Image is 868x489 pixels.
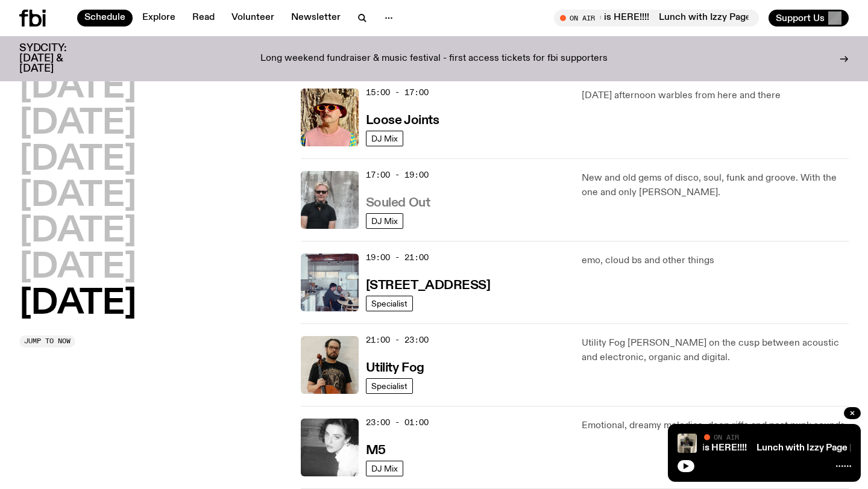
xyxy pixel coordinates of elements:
[366,417,429,428] span: 23:00 - 01:00
[366,112,439,127] a: Loose Joints
[366,279,491,292] h3: [STREET_ADDRESS]
[554,10,759,26] button: On AirLunch with Izzy Page | Spring time is HERE!!!!Lunch with Izzy Page | Spring time is HERE!!!!
[77,10,133,26] a: Schedule
[19,143,136,177] button: [DATE]
[371,299,407,308] span: Specialist
[366,461,403,476] a: DJ Mix
[19,215,136,249] button: [DATE]
[582,419,849,433] p: Emotional, dreamy melodies, deep riffs and post punk sounds.
[554,443,747,453] a: Lunch with Izzy Page | Spring time is HERE!!!!
[366,114,439,127] h3: Loose Joints
[582,171,849,200] p: New and old gems of disco, soul, funk and groove. With the one and only [PERSON_NAME].
[24,338,71,344] span: Jump to now
[582,336,849,365] p: Utility Fog [PERSON_NAME] on the cusp between acoustic and electronic, organic and digital.
[301,419,359,476] img: A black and white photo of Lilly wearing a white blouse and looking up at the camera.
[301,254,359,311] img: Pat sits at a dining table with his profile facing the camera. Rhea sits to his left facing the c...
[582,254,849,268] p: emo, cloud bs and other things
[366,195,430,210] a: Souled Out
[371,216,398,225] span: DJ Mix
[582,89,849,103] p: [DATE] afternoon warbles from here and there
[19,179,136,213] button: [DATE]
[366,442,386,457] a: M5
[260,54,608,64] p: Long weekend fundraiser & music festival - first access tickets for fbi supporters
[371,464,398,473] span: DJ Mix
[301,171,359,229] img: Stephen looks directly at the camera, wearing a black tee, black sunglasses and headphones around...
[19,335,75,347] button: Jump to now
[366,296,413,311] a: Specialist
[366,378,413,394] a: Specialist
[19,43,96,74] h3: SYDCITY: [DATE] & [DATE]
[366,87,429,98] span: 15:00 - 17:00
[366,277,491,292] a: [STREET_ADDRESS]
[224,10,281,26] a: Volunteer
[301,89,359,146] img: Tyson stands in front of a paperbark tree wearing orange sunglasses, a suede bucket hat and a pin...
[135,10,183,26] a: Explore
[19,251,136,285] button: [DATE]
[366,197,430,210] h3: Souled Out
[371,134,398,143] span: DJ Mix
[366,131,403,146] a: DJ Mix
[366,444,386,457] h3: M5
[19,107,136,141] button: [DATE]
[776,13,825,23] span: Support Us
[301,336,359,394] img: Peter holds a cello, wearing a black graphic tee and glasses. He looks directly at the camera aga...
[366,252,429,263] span: 19:00 - 21:00
[19,71,136,105] button: [DATE]
[366,334,429,346] span: 21:00 - 23:00
[185,10,222,26] a: Read
[769,10,849,26] button: Support Us
[371,381,407,390] span: Specialist
[366,213,403,229] a: DJ Mix
[366,360,424,375] a: Utility Fog
[284,10,348,26] a: Newsletter
[366,169,429,181] span: 17:00 - 19:00
[19,287,136,321] button: [DATE]
[366,362,424,375] h3: Utility Fog
[714,433,739,441] span: On Air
